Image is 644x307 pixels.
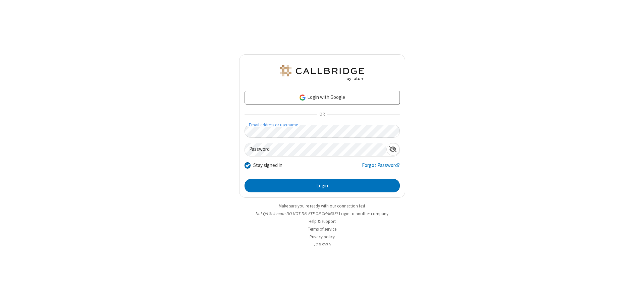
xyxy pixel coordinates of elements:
a: Login with Google [245,91,400,104]
button: Login to another company [339,210,388,217]
a: Forgot Password? [362,162,400,174]
a: Help & support [309,219,336,224]
a: Make sure you're ready with our connection test [279,203,365,209]
a: Terms of service [308,226,336,232]
a: Privacy policy [310,234,335,240]
img: google-icon.png [299,94,306,101]
li: Not QA Selenium DO NOT DELETE OR CHANGE? [239,210,405,217]
div: Show password [386,143,399,156]
input: Password [245,143,386,156]
span: OR [317,110,327,119]
input: Email address or username [245,125,400,138]
li: v2.6.350.5 [239,241,405,248]
button: Login [245,179,400,192]
label: Stay signed in [253,162,282,169]
img: QA Selenium DO NOT DELETE OR CHANGE [278,65,366,81]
